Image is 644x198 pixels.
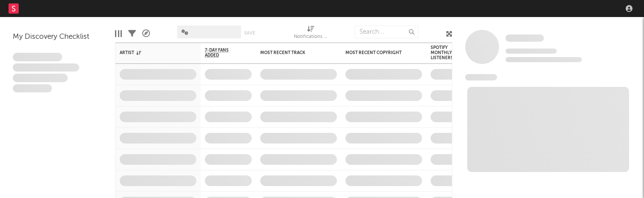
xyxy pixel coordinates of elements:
[506,49,557,54] span: Tracking Since: [DATE]
[142,21,150,46] div: A&R Pipeline
[128,21,136,46] div: Filters
[13,84,52,93] span: Aliquam viverra
[345,50,409,55] div: Most Recent Copyright
[205,48,239,58] span: 7-Day Fans Added
[13,63,79,72] span: Integer aliquet in purus et
[120,50,184,55] div: Artist
[260,50,324,55] div: Most Recent Track
[506,34,544,42] span: Some Artist
[13,53,62,61] span: Lorem ipsum dolor
[13,32,102,42] div: My Discovery Checklist
[431,45,460,60] div: Spotify Monthly Listeners
[294,21,328,46] div: Notifications (Artist)
[465,74,497,80] span: News Feed
[506,57,582,62] span: 0 fans last week
[355,26,419,38] input: Search...
[115,21,122,46] div: Edit Columns
[13,74,68,82] span: Praesent ac interdum
[506,34,544,43] a: Some Artist
[294,32,328,42] div: Notifications (Artist)
[244,31,255,35] button: Save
